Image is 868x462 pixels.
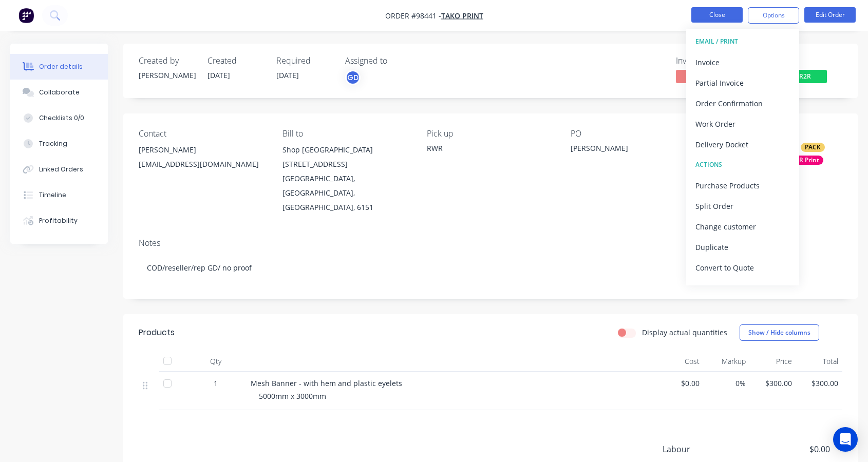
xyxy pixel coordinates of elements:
[139,70,195,81] div: [PERSON_NAME]
[139,157,266,171] div: [EMAIL_ADDRESS][DOMAIN_NAME]
[695,96,790,111] div: Order Confirmation
[427,143,554,153] div: RWR
[748,7,799,24] button: Options
[139,326,175,339] div: Products
[796,351,842,372] div: Total
[686,72,799,93] button: Partial Invoice
[251,378,402,388] span: Mesh Banner - with hem and plastic eyelets
[754,378,792,389] span: $300.00
[686,237,799,257] button: Duplicate
[750,351,796,372] div: Price
[801,143,825,152] div: PACK
[39,165,83,174] div: Linked Orders
[686,113,799,134] button: Work Order
[39,62,83,71] div: Order details
[695,260,790,275] div: Convert to Quote
[804,7,856,23] button: Edit Order
[139,252,842,283] div: COD/reseller/rep GD/ no proof
[686,52,799,72] button: Invoice
[207,70,230,80] span: [DATE]
[787,156,823,165] div: R2R Print
[686,196,799,216] button: Split Order
[695,199,790,214] div: Split Order
[571,129,698,139] div: PO
[39,113,84,123] div: Checklists 0/0
[754,443,830,455] span: $0.00
[427,129,554,139] div: Pick up
[10,208,108,234] button: Profitability
[282,171,410,215] div: [GEOGRAPHIC_DATA], [GEOGRAPHIC_DATA], [GEOGRAPHIC_DATA], 6151
[695,178,790,193] div: Purchase Products
[282,143,410,171] div: Shop [GEOGRAPHIC_DATA][STREET_ADDRESS]
[695,55,790,70] div: Invoice
[691,7,743,23] button: Close
[695,75,790,90] div: Partial Invoice
[686,216,799,237] button: Change customer
[276,70,299,80] span: [DATE]
[695,281,790,296] div: Archive
[695,35,790,48] div: EMAIL / PRINT
[139,129,266,139] div: Contact
[695,240,790,255] div: Duplicate
[686,278,799,298] button: Archive
[10,54,108,80] button: Order details
[704,351,750,372] div: Markup
[676,70,738,83] span: No
[139,56,195,66] div: Created by
[39,190,66,200] div: Timeline
[695,137,790,152] div: Delivery Docket
[765,56,842,66] div: Status
[282,129,410,139] div: Bill to
[662,378,700,389] span: $0.00
[10,182,108,208] button: Timeline
[833,427,858,452] div: Open Intercom Messenger
[800,378,838,389] span: $300.00
[276,56,333,66] div: Required
[686,175,799,196] button: Purchase Products
[10,131,108,157] button: Tracking
[686,155,799,175] button: ACTIONS
[695,219,790,234] div: Change customer
[385,11,441,21] span: Order #98441 -
[345,56,448,66] div: Assigned to
[10,157,108,182] button: Linked Orders
[139,143,266,176] div: [PERSON_NAME][EMAIL_ADDRESS][DOMAIN_NAME]
[571,143,698,157] div: [PERSON_NAME]
[686,31,799,52] button: EMAIL / PRINT
[663,443,754,455] span: Labour
[10,80,108,105] button: Collaborate
[259,391,326,401] span: 5000mm x 3000mm
[10,105,108,131] button: Checklists 0/0
[139,238,842,248] div: Notes
[686,257,799,278] button: Convert to Quote
[657,351,704,372] div: Cost
[695,117,790,131] div: Work Order
[686,93,799,113] button: Order Confirmation
[686,134,799,155] button: Delivery Docket
[39,88,80,97] div: Collaborate
[676,56,753,66] div: Invoiced
[139,143,266,157] div: [PERSON_NAME]
[282,143,410,215] div: Shop [GEOGRAPHIC_DATA][STREET_ADDRESS][GEOGRAPHIC_DATA], [GEOGRAPHIC_DATA], [GEOGRAPHIC_DATA], 6151
[345,70,361,85] button: GD
[18,8,34,23] img: Factory
[39,139,67,148] div: Tracking
[695,158,790,171] div: ACTIONS
[207,56,264,66] div: Created
[642,327,727,338] label: Display actual quantities
[185,351,247,372] div: Qty
[39,216,78,225] div: Profitability
[441,11,483,21] a: Tako Print
[740,324,819,341] button: Show / Hide columns
[214,378,218,389] span: 1
[708,378,746,389] span: 0%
